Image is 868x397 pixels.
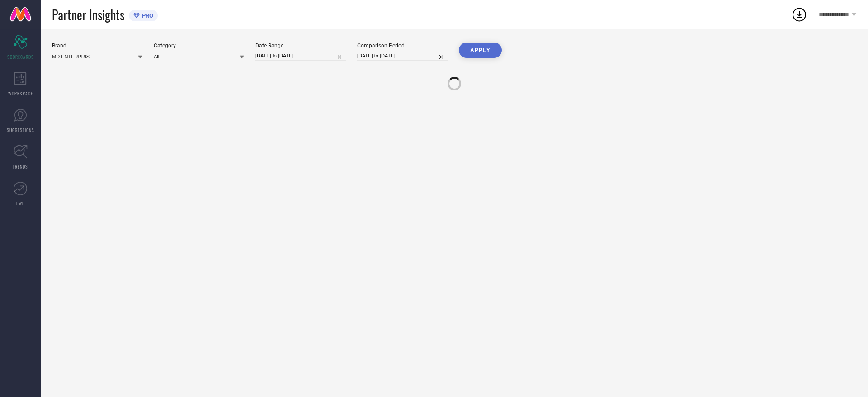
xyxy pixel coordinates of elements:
span: TRENDS [13,163,28,170]
span: WORKSPACE [8,90,33,97]
div: Category [154,43,244,49]
button: APPLY [459,43,502,58]
span: PRO [140,12,153,19]
span: SUGGESTIONS [7,127,34,133]
span: FWD [16,200,25,207]
input: Select date range [255,51,346,61]
span: Partner Insights [52,5,124,24]
span: SCORECARDS [7,53,34,60]
input: Select comparison period [357,51,448,61]
div: Open download list [791,6,807,23]
div: Brand [52,43,142,49]
div: Date Range [255,43,346,49]
div: Comparison Period [357,43,448,49]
